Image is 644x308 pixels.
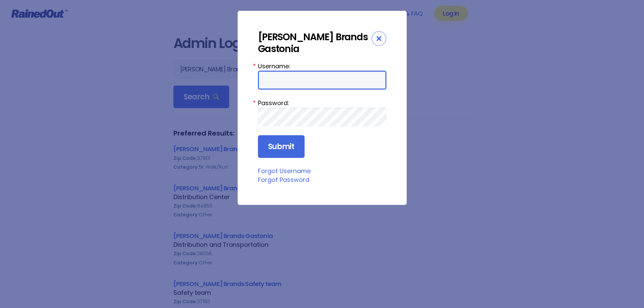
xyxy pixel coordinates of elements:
input: Submit [258,135,305,158]
div: [PERSON_NAME] Brands Gastonia [258,31,372,55]
label: Password: [258,98,386,108]
a: Forgot Username [258,167,311,175]
div: Close [372,31,386,46]
label: Username: [258,62,386,71]
a: Forgot Password [258,175,309,184]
